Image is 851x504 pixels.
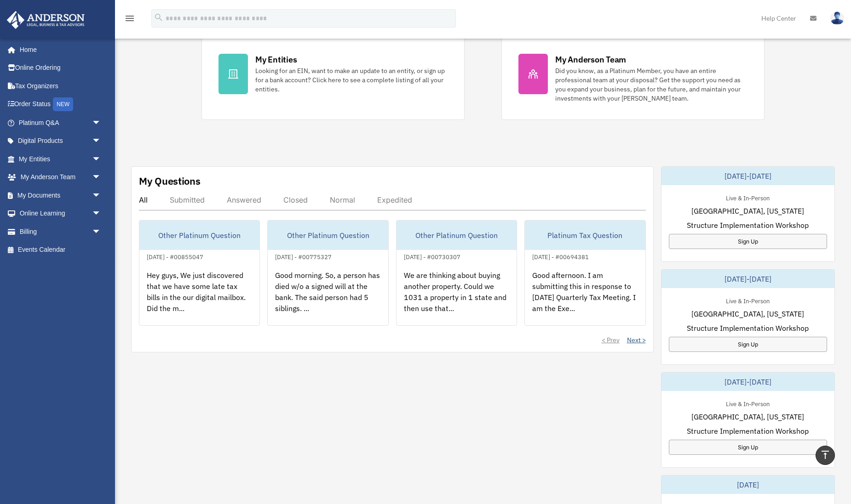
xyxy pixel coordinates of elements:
a: My Anderson Team Did you know, as a Platinum Member, you have an entire professional team at your... [501,37,765,120]
span: arrow_drop_down [92,204,110,223]
a: Sign Up [669,440,828,455]
div: [DATE]-[DATE] [661,167,835,185]
a: Home [6,40,110,59]
span: [GEOGRAPHIC_DATA], [US_STATE] [691,308,804,319]
div: All [139,195,148,204]
div: Expedited [377,195,412,204]
span: Structure Implementation Workshop [687,425,809,436]
i: menu [124,13,135,24]
div: Live & In-Person [719,193,777,202]
div: [DATE] - #00855047 [139,251,211,261]
a: Platinum Q&Aarrow_drop_down [6,113,115,132]
a: My Anderson Teamarrow_drop_down [6,168,115,187]
a: My Entities Looking for an EIN, want to make an update to an entity, or sign up for a bank accoun... [201,37,465,120]
span: arrow_drop_down [92,168,110,187]
div: Live & In-Person [719,398,777,408]
a: Sign Up [669,234,828,249]
span: [GEOGRAPHIC_DATA], [US_STATE] [691,205,804,216]
span: Structure Implementation Workshop [687,220,809,231]
div: Answered [227,195,261,204]
div: Hey guys, We just discovered that we have some late tax bills in the our digital mailbox. Did the... [139,262,259,334]
span: Structure Implementation Workshop [687,323,809,334]
img: Anderson Advisors Platinum Portal [4,11,87,29]
div: Submitted [170,195,205,204]
div: Other Platinum Question [139,221,259,250]
div: Other Platinum Question [397,221,517,250]
div: Did you know, as a Platinum Member, you have an entire professional team at your disposal? Get th... [555,66,747,103]
div: [DATE] - #00730307 [397,251,468,261]
a: Next > [627,335,646,345]
div: My Anderson Team [555,54,626,65]
i: vertical_align_top [820,449,831,460]
a: Other Platinum Question[DATE] - #00775327Good morning. So, a person has died w/o a signed will at... [267,220,388,326]
a: Billingarrow_drop_down [6,222,115,241]
div: [DATE] - #00694381 [525,251,596,261]
div: Other Platinum Question [268,221,388,250]
a: Events Calendar [6,241,115,259]
div: Closed [283,195,308,204]
div: We are thinking about buying another property. Could we 1031 a property in 1 state and then use t... [397,262,517,334]
span: arrow_drop_down [92,113,110,132]
div: Looking for an EIN, want to make an update to an entity, or sign up for a bank account? Click her... [255,66,448,94]
div: [DATE]-[DATE] [661,270,835,288]
a: vertical_align_top [816,446,835,465]
i: search [154,12,164,23]
div: My Questions [139,174,201,188]
div: [DATE]-[DATE] [661,373,835,391]
div: Normal [330,195,355,204]
a: menu [124,16,135,24]
a: Order StatusNEW [6,95,115,114]
span: arrow_drop_down [92,132,110,151]
a: Platinum Tax Question[DATE] - #00694381Good afternoon. I am submitting this in response to [DATE]... [524,220,645,326]
a: Digital Productsarrow_drop_down [6,132,115,150]
a: Other Platinum Question[DATE] - #00730307We are thinking about buying another property. Could we ... [396,220,517,326]
span: [GEOGRAPHIC_DATA], [US_STATE] [691,411,804,422]
div: My Entities [255,54,297,65]
span: arrow_drop_down [92,186,110,205]
span: arrow_drop_down [92,222,110,241]
span: arrow_drop_down [92,150,110,169]
a: Online Learningarrow_drop_down [6,204,115,223]
img: User Pic [830,11,844,25]
a: Sign Up [669,337,828,352]
div: [DATE] [661,476,835,494]
div: Good morning. So, a person has died w/o a signed will at the bank. The said person had 5 siblings... [268,262,388,334]
a: My Entitiesarrow_drop_down [6,150,115,168]
div: [DATE] - #00775327 [268,251,339,261]
a: Online Ordering [6,59,115,77]
div: Good afternoon. I am submitting this in response to [DATE] Quarterly Tax Meeting. I am the Exe... [525,262,645,334]
div: NEW [53,97,73,111]
div: Live & In-Person [719,295,777,305]
a: Tax Organizers [6,77,115,95]
div: Platinum Tax Question [525,221,645,250]
a: Other Platinum Question[DATE] - #00855047Hey guys, We just discovered that we have some late tax ... [139,220,260,326]
a: My Documentsarrow_drop_down [6,186,115,204]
